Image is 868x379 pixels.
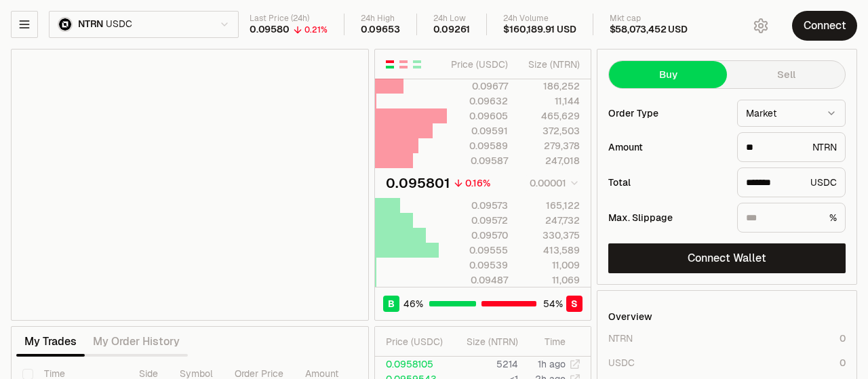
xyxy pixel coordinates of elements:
div: Price ( USDC ) [448,58,508,71]
div: Price ( USDC ) [386,335,449,348]
button: Market [737,100,846,127]
div: 186,252 [519,79,580,93]
span: USDC [106,18,132,31]
div: 0.09591 [448,124,508,138]
span: S [571,297,578,311]
div: Amount [608,142,726,152]
span: 46 % [403,297,423,311]
div: Size ( NTRN ) [460,335,518,348]
div: Order Type [608,108,726,118]
div: Size ( NTRN ) [519,58,580,71]
div: 247,732 [519,214,580,227]
button: Show Sell Orders Only [398,59,409,70]
td: 0.0958105 [375,357,450,372]
div: 165,122 [519,199,580,212]
div: 0.09261 [433,24,471,36]
div: $58,073,452 USD [610,24,688,36]
div: 0.09605 [448,109,508,123]
div: NTRN [737,132,846,162]
div: Max. Slippage [608,213,726,222]
div: Mkt cap [610,14,688,24]
button: My Order History [85,328,188,355]
div: USDC [608,356,635,370]
time: 1h ago [538,358,566,370]
div: 0.09487 [448,273,508,287]
button: Sell [727,61,845,88]
div: Total [608,178,726,187]
td: 5214 [450,357,519,372]
div: 247,018 [519,154,580,167]
div: 11,069 [519,273,580,287]
div: Time [530,335,566,348]
div: 0.09589 [448,139,508,153]
img: NTRN Logo [59,18,71,31]
div: 24h Volume [503,14,576,24]
div: 0.09539 [448,258,508,272]
button: Buy [609,61,727,88]
div: 330,375 [519,228,580,242]
button: Show Buy and Sell Orders [384,59,395,70]
div: Last Price (24h) [250,14,328,24]
div: NTRN [608,332,633,345]
div: 0.09570 [448,228,508,242]
div: 11,144 [519,94,580,108]
button: Connect Wallet [608,243,846,273]
div: 0.095801 [386,174,450,193]
div: 413,589 [519,243,580,257]
button: Show Buy Orders Only [412,59,422,70]
button: 0.00001 [526,175,580,191]
div: USDC [737,167,846,197]
span: B [388,297,395,311]
div: Overview [608,310,652,323]
div: 0.09653 [361,24,400,36]
button: My Trades [16,328,85,355]
div: 11,009 [519,258,580,272]
div: 0 [840,356,846,370]
div: 0.09632 [448,94,508,108]
div: $160,189.91 USD [503,24,576,36]
div: 372,503 [519,124,580,138]
div: 0.16% [465,176,490,190]
div: % [737,203,846,233]
div: 0.09587 [448,154,508,167]
button: Connect [792,11,857,41]
iframe: Financial Chart [12,49,368,320]
div: 279,378 [519,139,580,153]
span: NTRN [78,18,103,31]
div: 0.09677 [448,79,508,93]
div: 0.09573 [448,199,508,212]
div: 24h High [361,14,400,24]
div: 0.09555 [448,243,508,257]
div: 0.21% [304,24,328,35]
div: 0 [840,332,846,345]
div: 0.09572 [448,214,508,227]
div: 24h Low [433,14,471,24]
div: 0.09580 [250,24,290,36]
div: 465,629 [519,109,580,123]
span: 54 % [543,297,563,311]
